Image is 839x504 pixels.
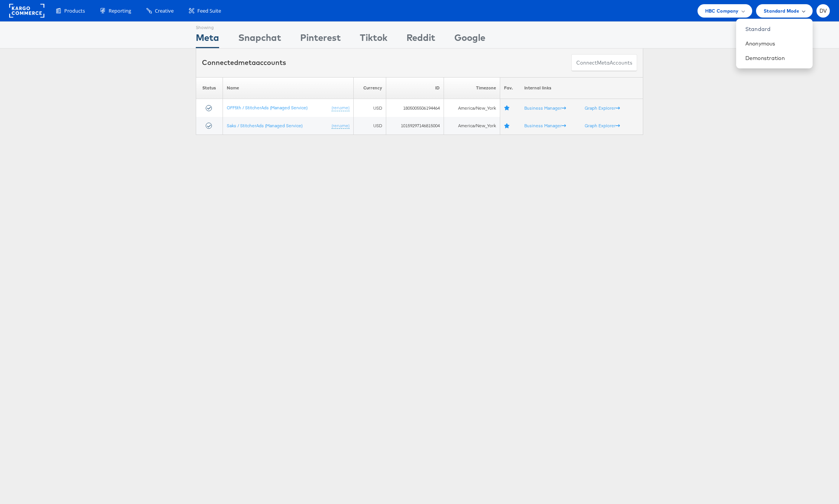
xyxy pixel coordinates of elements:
[819,8,827,13] span: DV
[238,58,256,67] span: meta
[444,77,500,99] th: Timezone
[444,99,500,117] td: America/New_York
[227,123,302,128] a: Saks / StitcherAds (Managed Service)
[386,77,444,99] th: ID
[454,31,485,48] div: Google
[155,7,174,15] span: Creative
[386,117,444,135] td: 10159297146815004
[227,105,307,110] a: OFF5th / StitcherAds (Managed Service)
[585,123,620,128] a: Graph Explorer
[353,99,386,117] td: USD
[360,31,387,48] div: Tiktok
[597,59,610,66] span: meta
[524,123,566,128] a: Business Manager
[524,105,566,111] a: Business Manager
[353,117,386,135] td: USD
[444,117,500,135] td: America/New_York
[223,77,353,99] th: Name
[406,31,435,48] div: Reddit
[764,7,799,15] span: Standard Mode
[238,31,281,48] div: Snapchat
[64,7,85,15] span: Products
[745,25,806,33] a: Standard
[300,31,341,48] div: Pinterest
[745,40,806,47] a: Anonymous
[571,54,637,71] button: ConnectmetaAccounts
[705,7,739,15] span: HBC Company
[332,105,350,111] a: (rename)
[353,77,386,99] th: Currency
[202,58,286,68] div: Connected accounts
[332,123,350,129] a: (rename)
[196,31,219,48] div: Meta
[197,7,221,15] span: Feed Suite
[745,54,806,62] a: Demonstration
[386,99,444,117] td: 1805005506194464
[109,7,131,15] span: Reporting
[585,105,620,111] a: Graph Explorer
[196,22,219,31] div: Showing
[196,77,223,99] th: Status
